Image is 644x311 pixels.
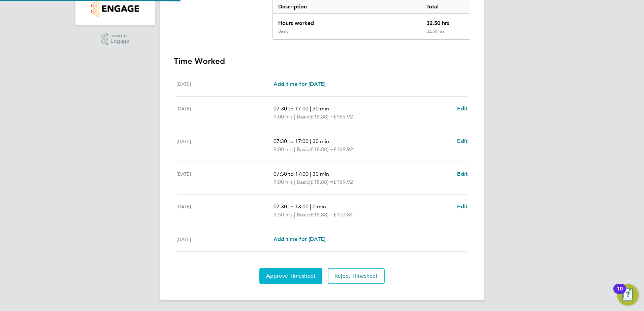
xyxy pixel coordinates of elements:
span: Add time for [DATE] [273,81,325,87]
div: Basic [278,29,288,34]
span: 9.00 hrs [273,146,293,152]
div: [DATE] [176,105,273,121]
div: 32.50 hrs [421,14,470,29]
span: (£18.88) = [309,211,333,218]
span: 30 min [313,138,329,144]
div: 10 [617,289,623,298]
span: £103.84 [333,211,353,218]
span: Approve Timesheet [266,273,316,279]
div: 32.50 hrs [421,29,470,39]
span: 9.00 hrs [273,179,293,185]
span: | [310,171,311,177]
span: | [310,105,311,112]
a: Edit [457,170,468,178]
span: (£18.88) = [309,179,333,185]
span: 30 min [313,105,329,112]
span: | [310,203,311,210]
button: Reject Timesheet [328,268,385,284]
span: | [294,179,295,185]
span: 07:30 to 17:00 [273,171,309,177]
div: Hours worked [273,14,421,29]
span: Basic [297,113,309,121]
span: £169.92 [333,113,353,120]
span: Basic [297,211,309,219]
span: Edit [457,138,468,144]
a: Powered byEngage [101,33,130,46]
span: Edit [457,203,468,210]
a: Edit [457,105,468,113]
span: £169.92 [333,146,353,152]
a: Go to home page [84,0,147,17]
span: 5.50 hrs [273,211,293,218]
span: 07:30 to 17:00 [273,138,309,144]
span: | [294,146,295,152]
div: [DATE] [176,235,273,243]
span: | [294,211,295,218]
span: (£18.88) = [309,146,333,152]
button: Open Resource Center, 10 new notifications [617,284,639,306]
div: [DATE] [176,170,273,186]
a: Add time for [DATE] [273,80,325,88]
div: [DATE] [176,137,273,153]
span: 0 min [313,203,326,210]
h3: Time Worked [174,56,470,67]
span: Edit [457,105,468,112]
img: countryside-properties-logo-retina.png [91,0,139,17]
span: | [294,113,295,120]
a: Edit [457,137,468,145]
span: 30 min [313,171,329,177]
span: Powered by [110,33,129,39]
span: | [310,138,311,144]
span: Basic [297,145,309,153]
span: (£18.88) = [309,113,333,120]
span: 07:30 to 13:00 [273,203,309,210]
span: Edit [457,171,468,177]
button: Approve Timesheet [259,268,322,284]
span: 9.00 hrs [273,113,293,120]
a: Add time for [DATE] [273,235,325,243]
a: Edit [457,203,468,211]
span: Basic [297,178,309,186]
span: 07:30 to 17:00 [273,105,309,112]
div: [DATE] [176,80,273,88]
div: [DATE] [176,203,273,219]
span: £169.92 [333,179,353,185]
span: Reject Timesheet [334,273,378,279]
span: Add time for [DATE] [273,236,325,242]
span: Engage [110,38,129,44]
